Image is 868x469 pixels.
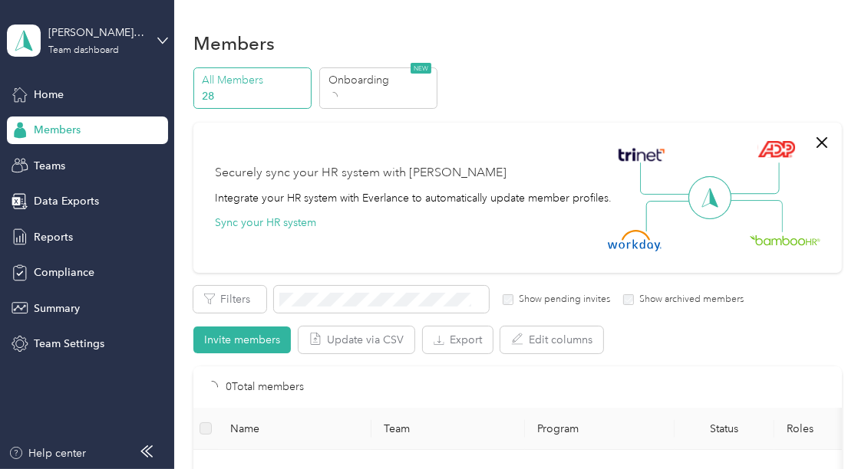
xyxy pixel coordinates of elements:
[48,46,119,55] div: Team dashboard
[34,87,64,103] span: Home
[215,164,507,182] div: Securely sync your HR system with [PERSON_NAME]
[608,230,662,251] img: Workday
[500,326,603,353] button: Edit columns
[615,144,668,166] img: Trinet
[34,300,80,316] span: Summary
[750,235,820,245] img: BambooHR
[34,193,99,209] span: Data Exports
[48,25,144,41] div: [PERSON_NAME] Team
[8,445,87,461] button: Help center
[729,200,783,233] img: Line Right Down
[193,326,291,353] button: Invite members
[34,158,65,174] span: Teams
[525,408,675,450] th: Program
[230,422,359,435] span: Name
[34,264,94,280] span: Compliance
[645,200,699,231] img: Line Left Down
[215,215,316,231] button: Sync your HR system
[193,286,266,313] button: Filters
[193,35,275,51] h1: Members
[411,63,431,74] span: NEW
[34,122,81,138] span: Members
[371,408,525,450] th: Team
[513,293,610,307] label: Show pending invites
[757,140,795,158] img: ADP
[634,293,744,307] label: Show archived members
[34,229,73,245] span: Reports
[675,408,774,450] th: Status
[202,72,306,88] p: All Members
[202,88,306,104] p: 28
[299,326,414,353] button: Update via CSV
[726,162,780,195] img: Line Right Up
[218,408,371,450] th: Name
[215,190,612,206] div: Integrate your HR system with Everlance to automatically update member profiles.
[423,326,493,353] button: Export
[328,72,433,88] p: Onboarding
[782,383,868,469] iframe: Everlance-gr Chat Button Frame
[640,162,694,195] img: Line Left Up
[226,379,304,395] p: 0 Total members
[34,336,104,352] span: Team Settings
